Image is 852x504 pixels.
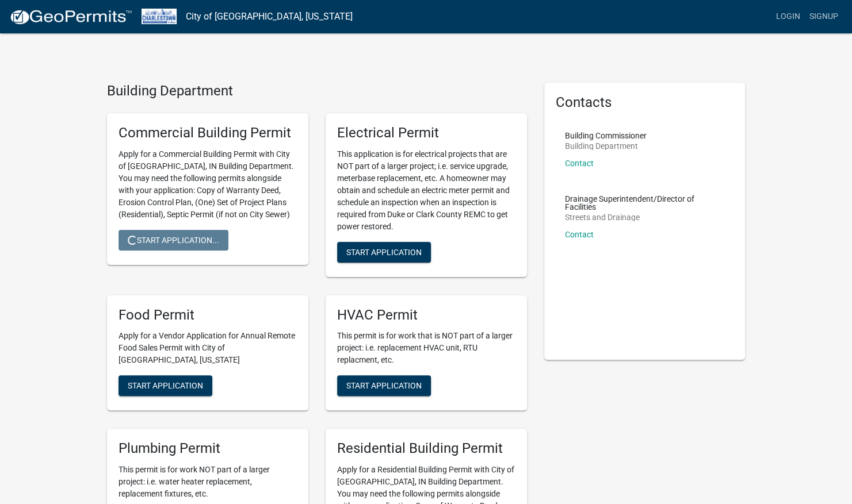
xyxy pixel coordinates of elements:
p: Streets and Drainage [565,213,725,221]
h5: Contacts [556,94,734,111]
p: Building Commissioner [565,132,647,140]
h5: Electrical Permit [337,125,515,141]
h5: Food Permit [119,307,297,324]
span: Start Application [346,247,422,256]
a: Contact [565,230,594,239]
button: Start Application [337,375,431,396]
button: Start Application... [119,230,228,251]
span: Start Application [128,381,203,390]
p: Apply for a Commercial Building Permit with City of [GEOGRAPHIC_DATA], IN Building Department. Yo... [119,148,297,221]
p: Drainage Superintendent/Director of Facilities [565,195,725,211]
p: Building Department [565,142,647,150]
h5: Residential Building Permit [337,440,515,457]
a: Signup [805,6,843,28]
h5: Plumbing Permit [119,440,297,457]
p: This application is for electrical projects that are NOT part of a larger project; i.e. service u... [337,148,515,233]
p: This permit is for work that is NOT part of a larger project: i.e. replacement HVAC unit, RTU rep... [337,330,515,366]
a: Login [771,6,805,28]
h4: Building Department [107,83,527,99]
span: Start Application [346,381,422,390]
h5: Commercial Building Permit [119,125,297,141]
a: Contact [565,159,594,168]
span: Start Application... [128,235,219,244]
p: This permit is for work NOT part of a larger project: i.e. water heater replacement, replacement ... [119,464,297,500]
a: City of [GEOGRAPHIC_DATA], [US_STATE] [186,7,353,26]
button: Start Application [337,242,431,263]
h5: HVAC Permit [337,307,515,324]
img: City of Charlestown, Indiana [142,9,177,24]
button: Start Application [119,375,212,396]
p: Apply for a Vendor Application for Annual Remote Food Sales Permit with City of [GEOGRAPHIC_DATA]... [119,330,297,366]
